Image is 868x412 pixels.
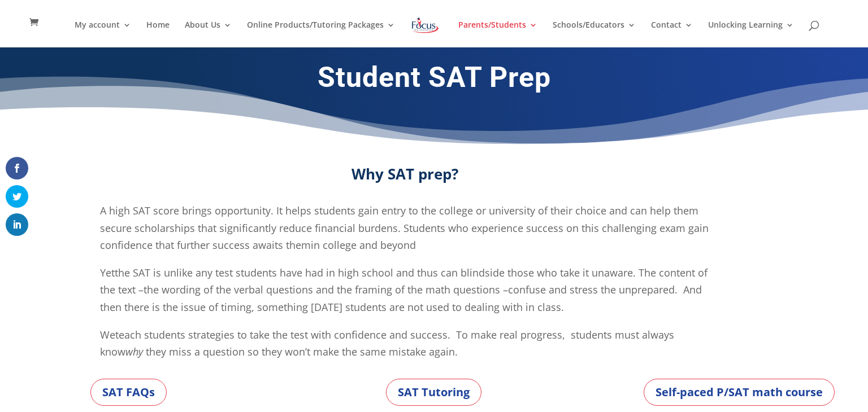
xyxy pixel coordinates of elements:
a: About Us [185,21,232,47]
a: Home [146,21,170,47]
span: Yet [100,266,115,279]
a: SAT FAQs [90,379,167,406]
span: they miss a question so they won’t make the same mistake again. [146,345,458,358]
h1: Student SAT Prep [129,60,739,100]
a: Parents/Students [458,21,537,47]
span: teach students strategies to take the test with confidence and success. To make real progress, st... [100,328,674,359]
p: We [100,326,710,361]
span: in college and beyond [311,238,416,252]
a: SAT Tutoring [386,379,481,406]
a: Contact [651,21,693,47]
a: Online Products/Tutoring Packages [247,21,395,47]
a: Unlocking Learning [708,21,794,47]
a: Schools/Educators [553,21,636,47]
img: Focus on Learning [410,15,440,36]
span: A high SAT score brings opportunity. It helps students gain entry to the college or university of... [100,204,709,252]
em: why [125,345,143,358]
span: the SAT is unlike any test students have had in high school and thus can blindside those who take... [100,266,708,314]
a: My account [75,21,131,47]
a: Self-paced P/SAT math course [644,379,835,406]
strong: Why SAT prep? [351,164,458,184]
